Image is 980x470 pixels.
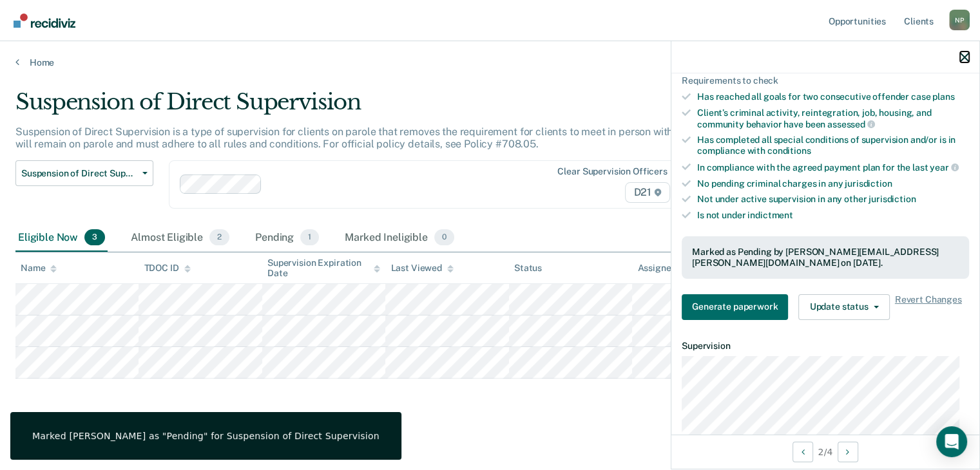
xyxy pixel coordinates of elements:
[15,126,749,150] p: Suspension of Direct Supervision is a type of supervision for clients on parole that removes the ...
[697,108,969,129] div: Client’s criminal activity, reintegration, job, housing, and community behavior have been
[342,224,457,252] div: Marked Ineligible
[949,10,970,30] div: N P
[697,194,969,205] div: Not under active supervision in any other
[932,91,954,102] span: plans
[625,182,669,203] span: D21
[827,119,875,129] span: assessed
[15,224,108,252] div: Eligible Now
[936,426,967,457] div: Open Intercom Messenger
[84,229,105,246] span: 3
[15,57,965,68] a: Home
[697,210,969,221] div: Is not under
[895,294,962,320] span: Revert Changes
[697,162,969,173] div: In compliance with the agreed payment plan for the last
[390,263,453,274] div: Last Viewed
[682,294,788,320] button: Generate paperwork
[32,430,380,442] div: Marked [PERSON_NAME] as "Pending" for Suspension of Direct Supervision
[21,263,57,274] div: Name
[682,75,969,86] div: Requirements to check
[253,224,322,252] div: Pending
[798,294,889,320] button: Update status
[128,224,232,252] div: Almost Eligible
[747,210,793,220] span: indictment
[949,10,970,30] button: Profile dropdown button
[838,442,858,462] button: Next Opportunity
[869,194,916,204] span: jurisdiction
[767,146,811,156] span: conditions
[697,91,969,102] div: Has reached all goals for two consecutive offender case
[14,14,75,28] img: Recidiviz
[637,263,698,274] div: Assigned to
[557,166,667,177] div: Clear supervision officers
[300,229,319,246] span: 1
[793,442,813,462] button: Previous Opportunity
[697,135,969,156] div: Has completed all special conditions of supervision and/or is in compliance with
[845,178,892,189] span: jurisdiction
[209,229,229,246] span: 2
[697,178,969,189] div: No pending criminal charges in any
[682,294,793,320] a: Navigate to form link
[144,263,190,274] div: TDOC ID
[682,341,969,352] dt: Supervision
[434,229,454,246] span: 0
[671,435,979,469] div: 2 / 4
[267,258,380,279] div: Supervision Expiration Date
[930,162,958,173] span: year
[692,247,959,268] div: Marked as Pending by [PERSON_NAME][EMAIL_ADDRESS][PERSON_NAME][DOMAIN_NAME] on [DATE].
[514,263,542,274] div: Status
[15,89,751,126] div: Suspension of Direct Supervision
[21,168,137,179] span: Suspension of Direct Supervision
